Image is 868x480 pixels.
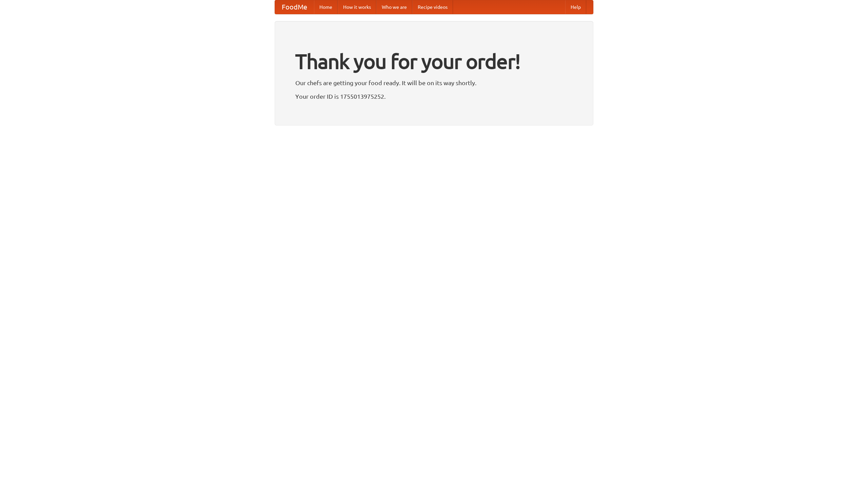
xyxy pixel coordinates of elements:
a: Who we are [376,0,412,14]
a: Help [565,0,586,14]
a: Recipe videos [412,0,453,14]
p: Our chefs are getting your food ready. It will be on its way shortly. [295,78,573,88]
a: How it works [338,0,376,14]
p: Your order ID is 1755013975252. [295,91,573,101]
h1: Thank you for your order! [295,45,573,78]
a: Home [314,0,338,14]
a: FoodMe [275,0,314,14]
